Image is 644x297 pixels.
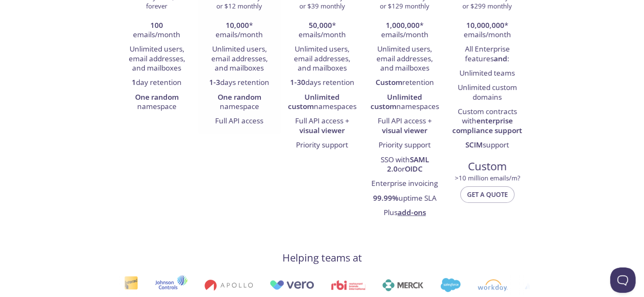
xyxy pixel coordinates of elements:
[466,20,504,30] strong: 10,000,000
[209,77,220,87] strong: 1-3
[287,114,357,138] li: Full API access +
[205,90,274,114] li: namespace
[205,76,274,90] li: days retention
[472,279,502,291] img: workday
[122,42,192,76] li: Unlimited users, email addresses, and mailboxes
[373,193,398,203] strong: 99.99%
[376,279,417,291] img: merck
[382,125,427,135] strong: visual viewer
[149,275,182,295] img: johnsoncontrols
[370,153,439,177] li: SSO with or
[370,138,439,153] li: Priority support
[288,92,340,111] strong: Unlimited custom
[218,92,261,102] strong: One random
[465,140,483,150] strong: SCIM
[386,20,420,30] strong: 1,000,000
[122,90,192,114] li: namespace
[370,19,439,43] li: * emails/month
[398,207,426,217] a: add-ons
[132,77,136,87] strong: 1
[387,155,429,174] strong: SAML 2.0
[122,19,192,43] li: emails/month
[150,20,163,30] strong: 100
[452,19,522,43] li: * emails/month
[287,90,357,114] li: namespaces
[452,42,522,66] li: All Enterprise features :
[205,42,274,76] li: Unlimited users, email addresses, and mailboxes
[264,280,309,290] img: vero
[370,177,439,191] li: Enterprise invoicing
[205,114,274,128] li: Full API access
[376,77,402,87] strong: Custom
[405,164,423,174] strong: OIDC
[299,125,345,135] strong: visual viewer
[452,66,522,81] li: Unlimited teams
[460,186,514,202] button: Get a quote
[455,174,520,182] span: > 10 million emails/m?
[135,92,179,102] strong: One random
[226,20,249,30] strong: 10,000
[287,42,357,76] li: Unlimited users, email addresses, and mailboxes
[370,76,439,90] li: retention
[453,159,522,174] span: Custom
[282,251,362,264] h4: Helping teams at
[370,42,439,76] li: Unlimited users, email addresses, and mailboxes
[452,81,522,105] li: Unlimited custom domains
[370,90,439,114] li: namespaces
[199,279,247,291] img: apollo
[452,105,522,138] li: Custom contracts with
[434,278,455,292] img: salesforce
[287,76,357,90] li: days retention
[370,92,423,111] strong: Unlimited custom
[205,19,274,43] li: * emails/month
[309,20,332,30] strong: 50,000
[452,116,522,135] strong: enterprise compliance support
[494,54,507,63] strong: and
[287,19,357,43] li: * emails/month
[370,114,439,138] li: Full API access +
[452,138,522,153] li: support
[610,267,636,293] iframe: Help Scout Beacon - Open
[325,280,359,290] img: rbi
[290,77,305,87] strong: 1-30
[370,206,439,220] li: Plus
[370,191,439,206] li: uptime SLA
[122,76,192,90] li: day retention
[467,189,508,200] span: Get a quote
[287,138,357,153] li: Priority support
